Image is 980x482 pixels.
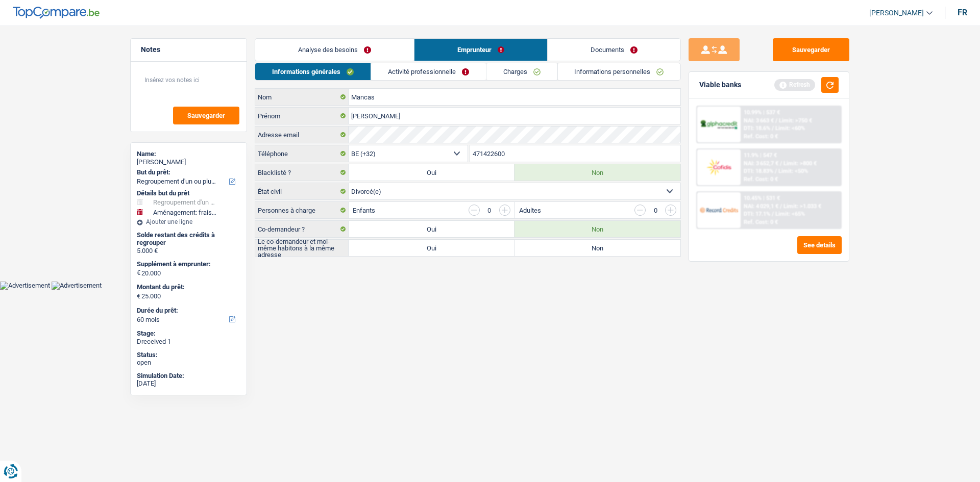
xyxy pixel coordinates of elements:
[353,207,375,214] label: Enfants
[137,168,238,176] label: But du prêt:
[744,109,780,116] div: 10.99% | 537 €
[255,89,349,105] label: Nom
[744,211,770,217] span: DTI: 17.1%
[137,379,240,388] div: [DATE]
[137,338,240,346] div: Dreceived 1
[255,164,349,181] label: Blacklisté ?
[772,211,774,217] span: /
[414,39,547,61] a: Emprunteur
[774,79,815,90] div: Refresh
[773,38,849,61] button: Sauvegarder
[744,117,774,124] span: NAI: 3 663 €
[137,158,240,166] div: [PERSON_NAME]
[778,168,808,174] span: Limit: <50%
[775,125,805,132] span: Limit: <60%
[775,117,777,124] span: /
[958,8,967,17] div: fr
[255,63,371,80] a: Informations générales
[514,164,680,181] label: Non
[255,39,414,61] a: Analyse des besoins
[371,63,486,80] a: Activité professionnelle
[700,200,738,219] img: Record Credits
[255,221,349,237] label: Co-demandeur ?
[137,372,240,380] div: Simulation Date:
[700,158,738,176] img: Cofidis
[783,203,821,210] span: Limit: >1.033 €
[137,359,240,367] div: open
[869,9,924,17] span: [PERSON_NAME]
[744,176,778,183] div: Ref. Cost: 0 €
[699,81,741,89] div: Viable banks
[485,207,494,214] div: 0
[519,207,541,214] label: Adultes
[651,207,660,214] div: 0
[137,189,240,197] div: Détails but du prêt
[861,5,933,21] a: [PERSON_NAME]
[783,160,817,167] span: Limit: >800 €
[744,219,778,225] div: Ref. Cost: 0 €
[470,145,681,162] input: 401020304
[255,126,349,143] label: Adresse email
[514,221,680,237] label: Non
[137,292,140,300] span: €
[744,152,777,159] div: 11.9% | 547 €
[780,160,782,167] span: /
[52,282,102,290] img: Advertisement
[255,202,349,218] label: Personnes à charge
[187,112,225,119] span: Sauvegarder
[779,117,812,124] span: Limit: >750 €
[744,160,778,167] span: NAI: 3 652,7 €
[137,150,240,158] div: Name:
[173,107,239,124] button: Sauvegarder
[797,236,842,254] button: See details
[780,203,782,210] span: /
[255,240,349,256] label: Le co-demandeur et moi-même habitons à la même adresse
[744,203,778,210] span: NAI: 4 029,1 €
[744,168,773,174] span: DTI: 18.83%
[558,63,681,80] a: Informations personnelles
[137,218,240,225] div: Ajouter une ligne
[700,119,738,131] img: AlphaCredit
[744,195,780,201] div: 10.45% | 531 €
[548,39,680,61] a: Documents
[349,164,514,181] label: Oui
[137,329,240,338] div: Stage:
[255,183,349,199] label: État civil
[514,240,680,256] label: Non
[137,351,240,359] div: Status:
[349,221,514,237] label: Oui
[486,63,557,80] a: Charges
[137,231,240,247] div: Solde restant des crédits à regrouper
[775,168,777,174] span: /
[744,133,778,140] div: Ref. Cost: 0 €
[137,247,240,255] div: 5.000 €
[255,108,349,124] label: Prénom
[13,7,100,19] img: TopCompare Logo
[137,269,140,277] span: €
[137,260,238,268] label: Supplément à emprunter:
[775,211,805,217] span: Limit: <65%
[255,145,349,162] label: Téléphone
[137,283,238,291] label: Montant du prêt:
[744,125,770,132] span: DTI: 18.6%
[141,45,236,54] h5: Notes
[137,307,238,315] label: Durée du prêt:
[772,125,774,132] span: /
[349,240,514,256] label: Oui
